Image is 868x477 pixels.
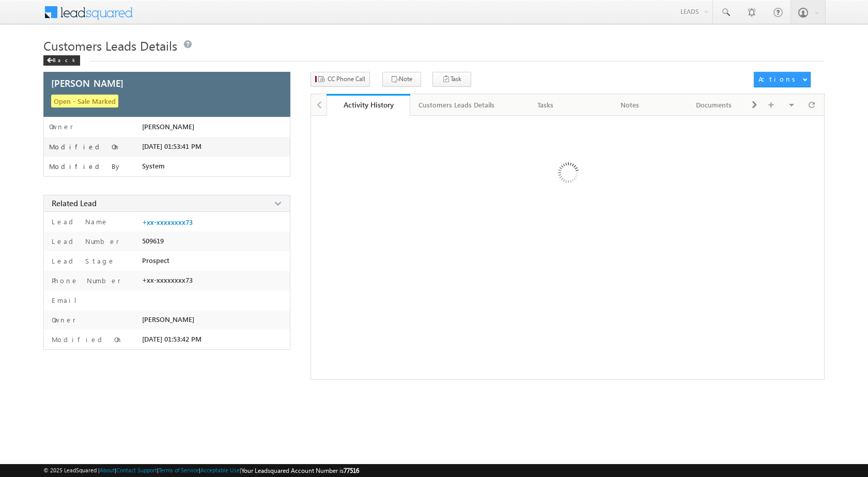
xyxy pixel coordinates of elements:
[142,276,193,284] span: +xx-xxxxxxxx73
[758,74,799,84] div: Actions
[596,99,663,111] div: Notes
[142,256,169,265] span: Prospect
[49,335,123,344] label: Modified On
[100,467,115,473] a: About
[432,72,471,87] button: Task
[680,99,747,111] div: Documents
[49,256,115,266] label: Lead Stage
[311,72,370,87] button: CC Phone Call
[200,467,240,473] a: Acceptable Use
[49,296,85,305] label: Email
[142,218,193,226] a: +xx-xxxxxxxx73
[142,315,194,324] span: [PERSON_NAME]
[49,143,120,151] label: Modified On
[512,99,579,111] div: Tasks
[51,95,118,107] span: Open - Sale Marked
[43,37,177,54] span: Customers Leads Details
[51,79,123,88] span: [PERSON_NAME]
[382,72,421,87] button: Note
[142,335,202,343] span: [DATE] 01:53:42 PM
[419,99,494,111] div: Customers Leads Details
[49,217,109,226] label: Lead Name
[49,276,121,285] label: Phone Number
[410,94,504,116] a: Customers Leads Details
[43,466,359,475] span: © 2025 LeadSquared | | | | |
[514,121,621,228] img: Loading ...
[159,467,199,473] a: Terms of Service
[334,100,403,110] div: Activity History
[49,162,122,171] label: Modified By
[504,94,588,116] a: Tasks
[241,467,359,474] span: Your Leadsquared Account Number is
[142,142,202,150] span: [DATE] 01:53:41 PM
[43,55,80,66] div: Back
[49,315,76,325] label: Owner
[142,122,194,131] span: [PERSON_NAME]
[328,74,365,84] span: CC Phone Call
[116,467,157,473] a: Contact Support
[49,122,73,131] label: Owner
[142,237,164,245] span: 509619
[49,237,119,246] label: Lead Number
[588,94,672,116] a: Notes
[672,94,756,116] a: Documents
[327,94,411,116] a: Activity History
[344,467,359,474] span: 77516
[52,198,97,208] span: Related Lead
[142,162,165,170] span: System
[754,72,811,87] button: Actions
